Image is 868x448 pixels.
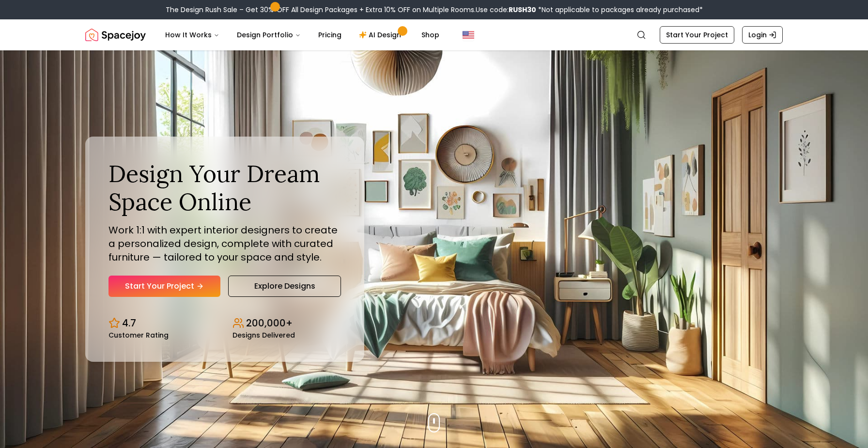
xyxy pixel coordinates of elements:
[108,276,220,297] a: Start Your Project
[108,223,341,264] p: Work 1:1 with expert interior designers to create a personalized design, complete with curated fu...
[85,25,146,45] a: Spacejoy
[108,309,341,339] div: Design stats
[85,19,783,50] nav: Global
[310,25,349,45] a: Pricing
[351,25,412,45] a: AI Design
[463,29,474,41] img: United States
[166,5,703,15] div: The Design Rush Sale – Get 30% OFF All Design Packages + Extra 10% OFF on Multiple Rooms.
[85,25,146,45] img: Spacejoy Logo
[108,160,341,216] h1: Design Your Dream Space Online
[536,5,703,15] span: *Not applicable to packages already purchased*
[476,5,536,15] span: Use code:
[742,26,783,44] a: Login
[229,25,309,45] button: Design Portfolio
[108,332,169,339] small: Customer Rating
[232,332,295,339] small: Designs Delivered
[509,5,536,15] b: RUSH30
[660,26,734,44] a: Start Your Project
[246,316,293,330] p: 200,000+
[157,25,447,45] nav: Main
[414,25,447,45] a: Shop
[228,276,341,297] a: Explore Designs
[157,25,227,45] button: How It Works
[122,316,136,330] p: 4.7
